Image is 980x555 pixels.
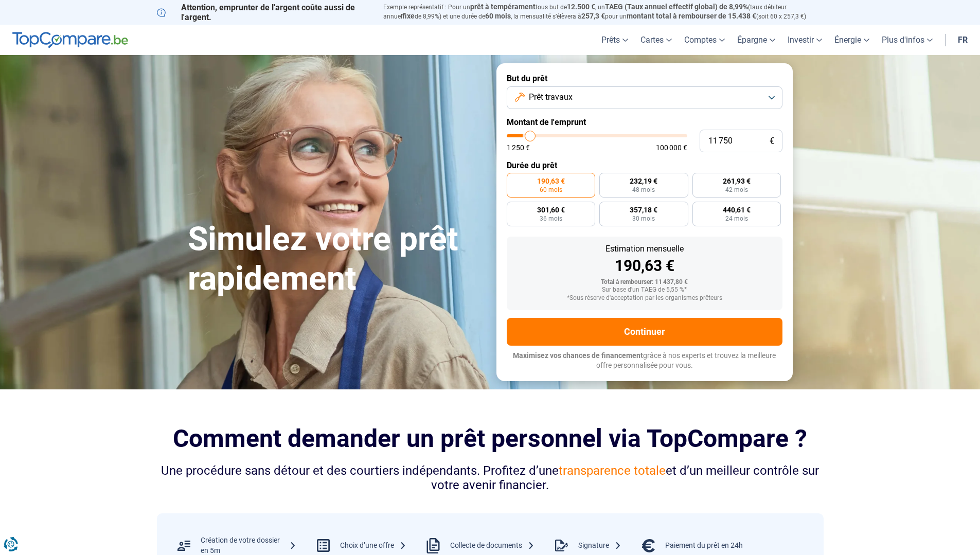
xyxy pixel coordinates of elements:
span: TAEG (Taux annuel effectif global) de 8,99% [605,3,748,11]
p: grâce à nos experts et trouvez la meilleure offre personnalisée pour vous. [507,351,782,371]
a: Épargne [731,25,781,55]
a: Cartes [634,25,678,55]
span: 301,60 € [537,206,565,213]
span: montant total à rembourser de 15.438 € [627,12,756,20]
span: € [770,137,774,146]
div: Une procédure sans détour et des courtiers indépendants. Profitez d’une et d’un meilleur contrôle... [157,463,824,493]
div: Total à rembourser: 11 437,80 € [515,279,774,286]
span: 30 mois [632,216,655,222]
p: Attention, emprunter de l'argent coûte aussi de l'argent. [157,3,371,22]
span: fixe [402,12,415,20]
span: 42 mois [725,187,748,193]
span: 100 000 € [656,144,687,151]
span: 440,61 € [723,206,751,213]
img: TopCompare [12,32,128,48]
div: Signature [578,541,621,551]
span: 36 mois [540,216,562,222]
span: 261,93 € [723,177,751,185]
span: Prêt travaux [529,92,573,103]
p: Exemple représentatif : Pour un tous but de , un (taux débiteur annuel de 8,99%) et une durée de ... [383,3,824,21]
span: 60 mois [540,187,562,193]
div: Estimation mensuelle [515,245,774,253]
div: 190,63 € [515,258,774,274]
a: fr [952,25,974,55]
span: 257,3 € [581,12,605,20]
span: 190,63 € [537,177,565,185]
div: *Sous réserve d'acceptation par les organismes prêteurs [515,295,774,302]
label: Montant de l'emprunt [507,117,782,127]
a: Comptes [678,25,731,55]
span: 357,18 € [630,206,657,213]
a: Plus d'infos [876,25,939,55]
button: Prêt travaux [507,86,782,109]
div: Sur base d'un TAEG de 5,55 %* [515,287,774,294]
span: transparence totale [559,463,666,478]
button: Continuer [507,318,782,346]
span: 60 mois [485,12,511,20]
div: Choix d’une offre [340,541,406,551]
span: 24 mois [725,216,748,222]
span: Maximisez vos chances de financement [513,351,643,360]
a: Prêts [595,25,634,55]
span: 48 mois [632,187,655,193]
h1: Simulez votre prêt rapidement [188,220,484,299]
span: 12.500 € [567,3,595,11]
h2: Comment demander un prêt personnel via TopCompare ? [157,424,824,453]
a: Énergie [828,25,876,55]
span: prêt à tempérament [470,3,536,11]
div: Collecte de documents [450,541,534,551]
a: Investir [781,25,828,55]
span: 1 250 € [507,144,530,151]
span: 232,19 € [630,177,657,185]
label: Durée du prêt [507,160,782,170]
label: But du prêt [507,74,782,83]
div: Paiement du prêt en 24h [665,541,743,551]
